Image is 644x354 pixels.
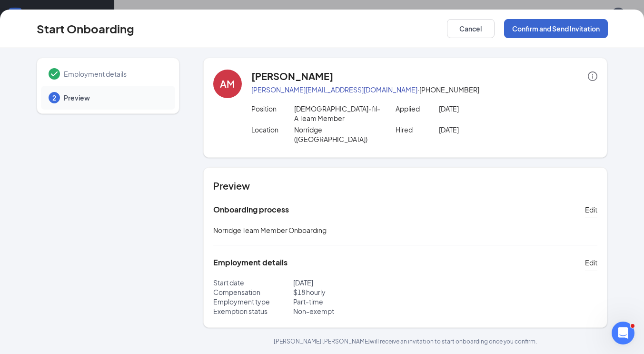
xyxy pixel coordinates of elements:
[294,125,381,144] p: Norridge ([GEOGRAPHIC_DATA])
[612,322,634,344] iframe: Intercom live chat
[396,104,439,113] p: Applied
[585,205,597,214] span: Edit
[294,104,381,123] p: [DEMOGRAPHIC_DATA]-fil-A Team Member
[213,297,293,306] p: Employment type
[251,85,417,94] a: [PERSON_NAME][EMAIL_ADDRESS][DOMAIN_NAME]
[293,287,406,297] p: $ 18 hourly
[439,125,525,134] p: [DATE]
[585,258,597,267] span: Edit
[213,179,598,192] h4: Preview
[251,85,598,94] p: · [PHONE_NUMBER]
[64,93,166,102] span: Preview
[213,257,287,268] h5: Employment details
[293,297,406,306] p: Part-time
[251,125,295,134] p: Location
[447,19,495,38] button: Cancel
[439,104,525,113] p: [DATE]
[203,337,608,345] p: [PERSON_NAME] [PERSON_NAME] will receive an invitation to start onboarding once you confirm.
[251,104,295,113] p: Position
[213,306,293,316] p: Exemption status
[396,125,439,134] p: Hired
[37,20,134,37] h3: Start Onboarding
[220,77,235,91] div: AM
[585,202,597,217] button: Edit
[213,287,293,297] p: Compensation
[213,204,289,215] h5: Onboarding process
[588,71,597,81] span: info-circle
[585,255,597,270] button: Edit
[213,226,327,234] span: Norridge Team Member Onboarding
[52,93,56,102] span: 2
[213,278,293,287] p: Start date
[251,70,333,83] h4: [PERSON_NAME]
[504,19,608,38] button: Confirm and Send Invitation
[64,69,166,79] span: Employment details
[49,68,60,80] svg: Checkmark
[293,278,406,287] p: [DATE]
[293,306,406,316] p: Non-exempt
